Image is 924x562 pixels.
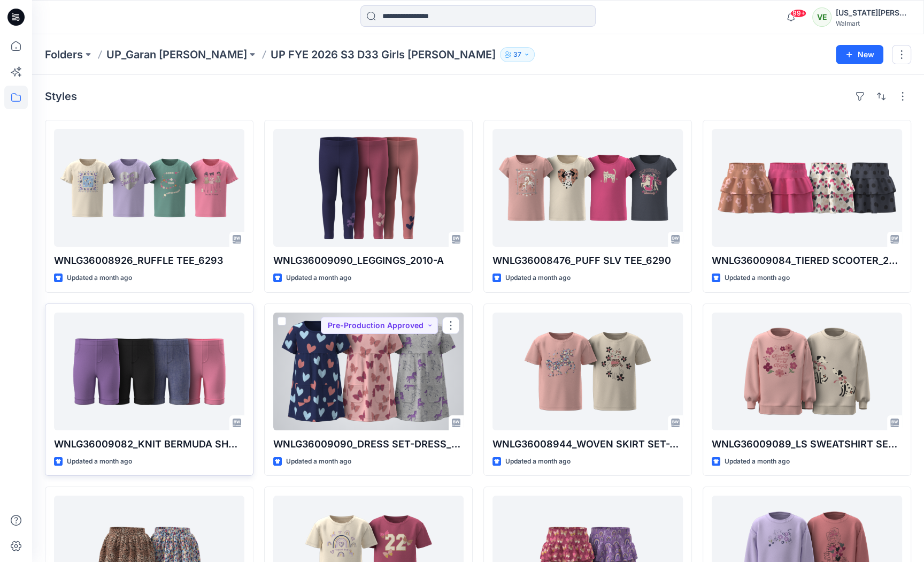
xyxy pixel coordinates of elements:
p: WNLG36009082_KNIT BERMUDA SHORT_6291_1.14.25 [54,437,244,452]
p: Updated a month ago [725,456,790,467]
p: WNLG36009090_DRESS SET-DRESS_P6262-B_[DATE] [273,437,464,452]
p: WNLG36009084_TIERED SCOOTER_2001_RACK1 [712,253,902,268]
p: Updated a month ago [286,456,351,467]
p: Updated a month ago [67,456,132,467]
a: UP_Garan [PERSON_NAME] [106,47,247,62]
h4: Styles [45,90,77,103]
a: WNLG36009090_DRESS SET-DRESS_P6262-B_1.14.25 [273,313,464,430]
p: WNLG36008476_PUFF SLV TEE_6290 [492,253,683,268]
p: Updated a month ago [725,272,790,284]
p: WNLG36009089_LS SWEATSHIRT SET-TOP_P6307 [712,437,902,452]
a: WNLG36008926_RUFFLE TEE_6293 [54,129,244,247]
p: WNLG36009090_LEGGINGS_2010-A [273,253,464,268]
p: WNLG36008944_WOVEN SKIRT SET-TOP_P2009-A [492,437,683,452]
a: WNLG36009084_TIERED SCOOTER_2001_RACK1 [712,129,902,247]
a: WNLG36009082_KNIT BERMUDA SHORT_6291_1.14.25 [54,313,244,430]
p: UP FYE 2026 S3 D33 Girls [PERSON_NAME] [271,47,496,62]
a: WNLG36009089_LS SWEATSHIRT SET-TOP_P6307 [712,313,902,430]
p: Updated a month ago [505,456,571,467]
p: Updated a month ago [67,272,132,284]
a: WNLG36009090_LEGGINGS_2010-A [273,129,464,247]
div: [US_STATE][PERSON_NAME] [836,6,911,19]
div: Walmart [836,19,911,27]
div: VE [812,7,831,27]
p: WNLG36008926_RUFFLE TEE_6293 [54,253,244,268]
p: 37 [513,49,521,60]
a: WNLG36008944_WOVEN SKIRT SET-TOP_P2009-A [492,313,683,430]
p: Updated a month ago [286,272,351,284]
p: Updated a month ago [505,272,571,284]
button: New [836,45,883,64]
a: Folders [45,47,83,62]
span: 99+ [790,9,806,18]
button: 37 [500,47,535,62]
a: WNLG36008476_PUFF SLV TEE_6290 [492,129,683,247]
